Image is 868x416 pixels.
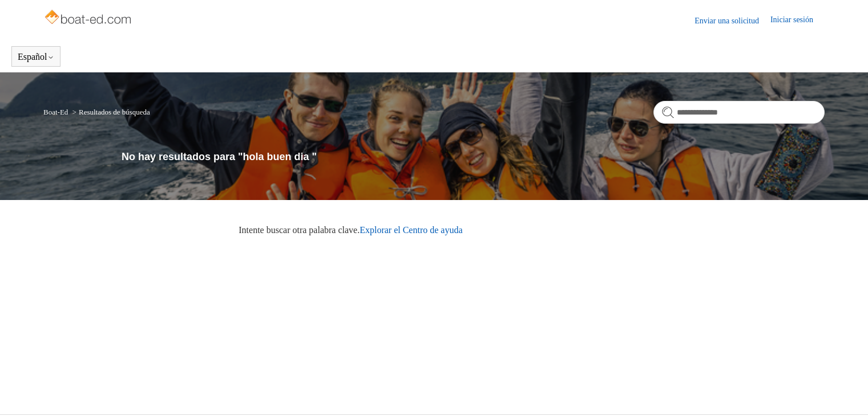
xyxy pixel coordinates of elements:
[239,223,825,237] p: Intente buscar otra palabra clave.
[43,108,68,116] a: Boat-Ed
[653,101,825,124] input: Buscar
[830,378,859,407] div: Live chat
[70,108,150,116] li: Resultados de búsqueda
[695,15,770,27] a: Enviar una solicitud
[122,149,825,165] h1: No hay resultados para "hola buen dia "
[43,108,70,116] li: Boat-Ed
[18,52,54,62] button: Español
[43,7,134,30] img: Página principal del Centro de ayuda de Boat-Ed
[360,225,462,235] a: Explorar el Centro de ayuda
[770,14,825,27] a: Iniciar sesión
